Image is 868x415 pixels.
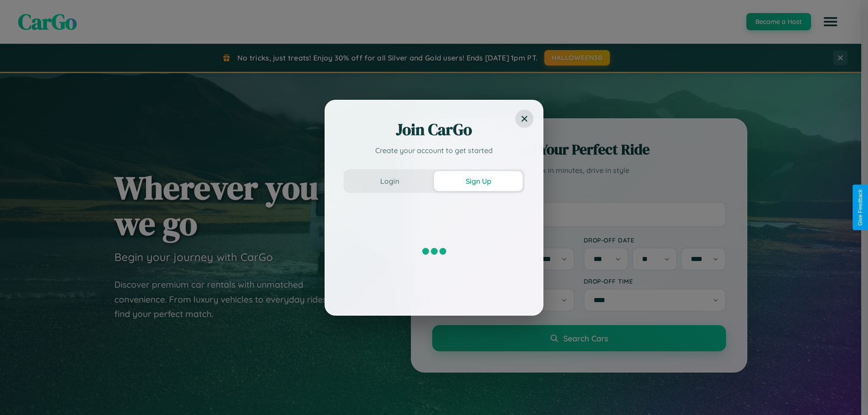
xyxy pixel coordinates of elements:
button: Sign Up [434,171,523,191]
p: Create your account to get started [344,145,524,156]
button: Login [345,171,434,191]
iframe: Intercom live chat [9,384,31,406]
h2: Join CarGo [344,119,524,140]
div: Give Feedback [857,189,863,226]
